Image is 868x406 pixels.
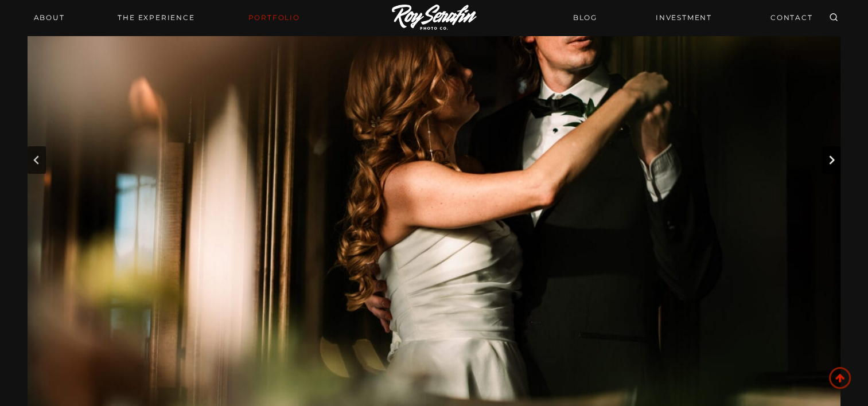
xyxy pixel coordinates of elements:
[764,7,820,28] a: CONTACT
[822,146,840,174] button: Next slide
[27,10,307,26] nav: Primary Navigation
[649,7,719,28] a: INVESTMENT
[566,7,604,28] a: BLOG
[826,10,842,26] button: View Search Form
[829,367,851,389] a: Scroll to top
[27,10,72,26] a: About
[392,5,477,32] img: Logo of Roy Serafin Photo Co., featuring stylized text in white on a light background, representi...
[111,10,201,26] a: THE EXPERIENCE
[241,10,306,26] a: Portfolio
[566,7,820,28] nav: Secondary Navigation
[28,146,46,174] button: Go to last slide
